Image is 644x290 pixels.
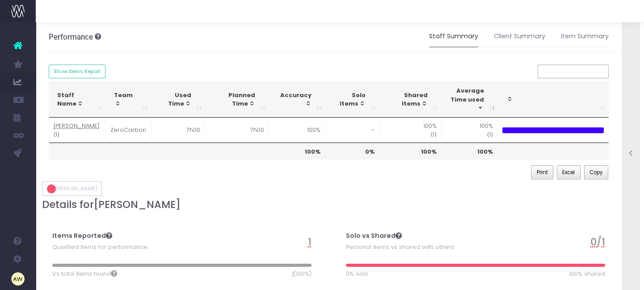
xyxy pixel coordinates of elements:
[498,82,609,118] th: : activate to sort column ascending
[114,91,138,108] div: Team
[42,181,102,196] button: [PERSON_NAME]
[11,272,25,286] img: images/default_profile_image.png
[52,243,147,252] span: Qualified items for performance
[429,26,478,47] a: Staff Summary
[431,130,437,138] small: (1)
[487,130,493,138] small: (1)
[205,118,269,143] td: 7h00
[346,270,368,278] span: 0% solo
[277,91,311,108] div: Accuracy
[54,130,59,138] small: (1)
[379,118,441,143] td: 100%
[450,86,484,113] div: Average Time used
[325,143,380,159] th: 0%
[213,91,255,108] div: Planned Time
[590,234,605,249] span: /
[562,168,575,176] span: Excel
[292,270,311,278] span: (100%)
[602,234,605,249] span: 1
[160,91,191,108] div: Used Time
[308,234,311,249] span: 1
[589,168,602,176] span: Copy
[54,122,100,130] abbr: [PERSON_NAME]
[42,199,616,211] h3: Details for
[494,26,545,47] a: Client Summary
[57,91,92,108] div: Staff Name
[292,270,294,278] span: 1
[52,270,117,278] span: Vs total items found
[333,91,366,108] div: Solo Items
[442,118,498,143] td: 100%
[590,234,597,249] span: 0
[557,165,581,180] button: Excel
[152,118,205,143] td: 7h00
[106,118,152,143] td: ZeroCarbon
[49,82,106,118] th: Staff Name: activate to sort column ascending
[106,82,152,118] th: Team: activate to sort column ascending
[387,91,427,108] div: Shared Items
[269,118,325,143] td: 100%
[152,82,205,118] th: Used Time: activate to sort column ascending
[346,232,402,240] h4: Solo vs Shared
[531,165,553,180] button: Print
[569,270,605,278] span: 100% shared
[325,118,380,143] td: -
[269,82,325,118] th: Accuracy: activate to sort column ascending
[269,143,325,159] th: 100%
[442,82,498,118] th: AverageTime used: activate to sort column ascending
[205,82,269,118] th: Planned Time: activate to sort column ascending
[52,232,112,240] h4: Items Reported
[584,165,608,180] button: Copy
[325,82,380,118] th: Solo Items: activate to sort column ascending
[442,143,498,159] th: 100%
[537,168,548,176] span: Print
[49,33,93,41] span: Performance
[379,82,441,118] th: Shared Items: activate to sort column ascending
[379,143,441,159] th: 100%
[49,65,106,78] button: Show Items Report
[346,243,454,252] span: Personal items vs shared with others
[561,26,609,47] a: Item Summary
[94,199,181,211] span: [PERSON_NAME]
